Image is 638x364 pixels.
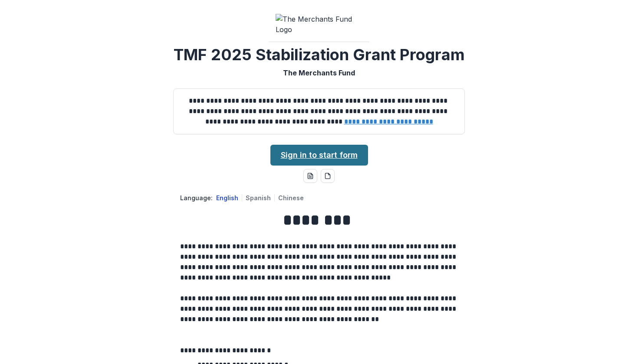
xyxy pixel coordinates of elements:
button: word-download [303,169,317,183]
h2: TMF 2025 Stabilization Grant Program [174,45,465,64]
button: Spanish [246,194,271,201]
img: The Merchants Fund Logo [276,14,362,35]
button: Chinese [278,194,304,201]
button: pdf-download [321,169,335,183]
a: Sign in to start form [270,145,368,166]
button: English [216,194,238,201]
p: The Merchants Fund [283,68,355,78]
p: Language: [180,193,213,202]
